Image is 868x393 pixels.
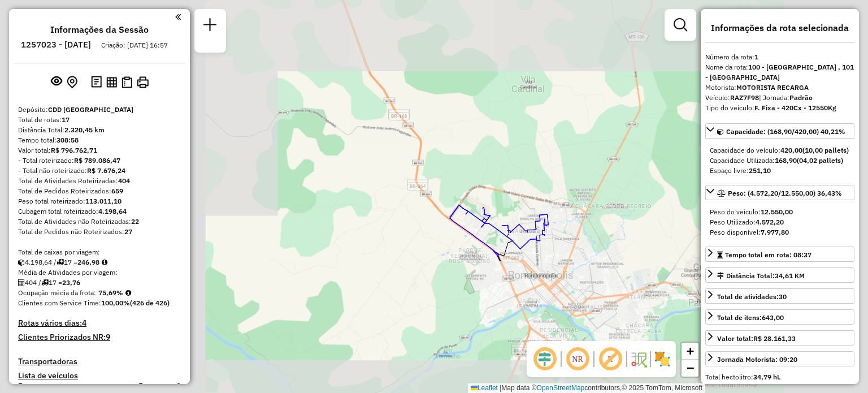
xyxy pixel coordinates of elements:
div: Motorista: [705,83,854,93]
strong: 9 [106,332,110,342]
strong: Padrão [789,93,813,102]
div: Total hectolitro: [705,372,854,382]
div: Total de caixas por viagem: [18,247,181,257]
div: Nome da rota: [705,62,854,83]
strong: (10,00 pallets) [802,146,849,154]
a: Rotas [18,382,39,391]
a: Valor total:R$ 28.161,33 [705,330,854,346]
div: Espaço livre: [710,166,850,176]
strong: R$ 796.762,71 [51,146,97,154]
strong: 4.572,20 [756,218,784,226]
strong: 23,76 [62,278,80,287]
div: Capacidade do veículo: [710,145,850,156]
em: Média calculada utilizando a maior ocupação (%Peso ou %Cubagem) de cada rota da sessão. Rotas cro... [125,290,131,296]
strong: (04,02 pallets) [797,156,843,165]
a: Peso: (4.572,20/12.550,00) 36,43% [705,185,854,200]
div: Cubagem total roteirizado: [18,206,181,217]
a: Zoom out [682,360,698,377]
strong: 100 - [GEOGRAPHIC_DATA] , 101 - [GEOGRAPHIC_DATA] [705,63,854,81]
strong: 75,69% [98,288,123,297]
div: 4.198,64 / 17 = [18,257,181,267]
i: Total de Atividades [18,279,25,286]
button: Logs desbloquear sessão [89,74,104,91]
a: OpenStreetMap [537,384,585,392]
strong: 100,00% [101,299,130,307]
i: Cubagem total roteirizado [18,259,25,266]
strong: 17 [62,115,70,124]
strong: 4 [82,318,86,328]
div: Número da rota: [705,52,854,62]
h6: 1257023 - [DATE] [21,40,91,50]
img: Exibir/Ocultar setores [653,350,671,368]
i: Total de rotas [57,259,64,266]
strong: 27 [124,227,132,236]
strong: 1 [754,53,758,61]
span: | [500,384,501,392]
h4: Informações da rota selecionada [705,23,854,33]
span: Peso do veículo: [710,208,793,216]
strong: 643,00 [762,313,784,322]
a: Tempo total em rota: 08:37 [705,247,854,262]
div: Total de rotas: [18,115,181,125]
div: Total de Pedidos Roteirizados: [18,186,181,196]
span: Total de atividades: [717,292,787,301]
div: Total de Pedidos não Roteirizados: [18,227,181,237]
strong: 659 [111,187,123,195]
h4: Informações da Sessão [50,24,149,35]
div: Valor total: [717,334,796,344]
strong: F. Fixa - 420Cx - 12550Kg [754,103,836,112]
a: Total de itens:643,00 [705,309,854,325]
span: + [687,344,694,358]
span: | Jornada: [759,93,813,102]
div: Criação: [DATE] 16:57 [97,40,172,50]
span: Ocultar deslocamento [531,346,558,373]
div: Peso: (4.572,20/12.550,00) 36,43% [705,202,854,242]
div: Veículo: [705,93,854,103]
div: Distância Total: [18,125,181,135]
span: Capacidade: (168,90/420,00) 40,21% [726,127,845,136]
strong: 7.977,80 [761,228,789,236]
div: Jornada Motorista: 09:20 [717,355,797,365]
img: Fluxo de ruas [630,350,648,368]
i: Meta Caixas/viagem: 220,71 Diferença: 26,27 [102,259,107,266]
strong: 22 [131,217,139,226]
a: Exibir filtros [669,14,692,36]
div: Total de Atividades não Roteirizadas: [18,217,181,227]
a: Clique aqui para minimizar o painel [175,10,181,23]
div: - Total roteirizado: [18,156,181,166]
h4: Transportadoras [18,357,181,366]
a: Distância Total:34,61 KM [705,267,854,283]
div: Total de Atividades Roteirizadas: [18,176,181,186]
strong: 308:58 [57,136,79,144]
strong: 12.550,00 [761,208,793,216]
h4: Rotas vários dias: [18,318,181,328]
span: Clientes com Service Time: [18,299,101,307]
span: 34,61 KM [775,271,805,280]
span: Exibir rótulo [597,346,624,373]
span: Ocupação média da frota: [18,288,96,297]
button: Visualizar Romaneio [119,74,134,90]
span: Tempo total em rota: 08:37 [725,251,811,259]
button: Exibir sessão original [49,73,64,91]
span: − [687,361,694,375]
a: Jornada Motorista: 09:20 [705,351,854,366]
div: Tipo do veículo: [705,103,854,113]
strong: 168,90 [775,156,797,165]
button: Visualizar relatório de Roteirização [104,74,119,89]
div: Tempo total: [18,135,181,145]
strong: CDD [GEOGRAPHIC_DATA] [48,105,133,114]
h4: Clientes Priorizados NR: [18,332,181,342]
div: Peso total roteirizado: [18,196,181,206]
div: Depósito: [18,105,181,115]
a: Capacidade: (168,90/420,00) 40,21% [705,123,854,139]
strong: R$ 7.676,24 [87,166,125,175]
span: Peso: (4.572,20/12.550,00) 36,43% [728,189,842,197]
a: Nova sessão e pesquisa [199,14,222,39]
a: Leaflet [471,384,498,392]
strong: 246,98 [77,258,99,266]
strong: 404 [118,176,130,185]
strong: 2.320,45 km [64,126,105,134]
div: Capacidade Utilizada: [710,156,850,166]
div: Peso disponível: [710,227,850,237]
